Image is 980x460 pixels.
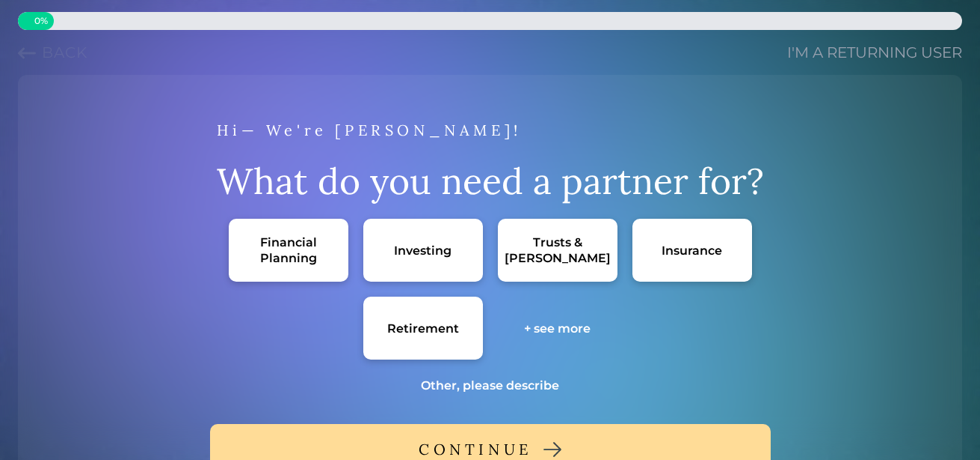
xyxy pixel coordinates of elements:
[524,321,591,336] div: + see more
[662,243,722,258] div: Insurance
[217,117,764,144] div: Hi— We're [PERSON_NAME]!
[394,243,452,258] div: Investing
[18,15,48,27] span: 0 %
[505,234,611,266] div: Trusts & [PERSON_NAME]
[18,12,54,30] div: 0% complete
[421,378,559,393] div: Other, please describe
[18,42,87,63] button: Previous question
[787,42,962,63] a: I'm a returning user
[42,43,87,61] span: Back
[387,321,459,336] div: Retirement
[217,159,764,204] div: What do you need a partner for?
[244,234,333,266] div: Financial Planning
